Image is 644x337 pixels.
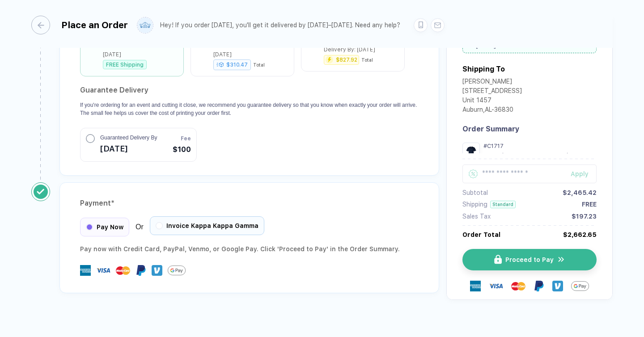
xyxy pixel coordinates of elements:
[565,152,597,159] div: $2,465.42
[336,57,357,63] div: $827.92
[136,265,146,276] img: Paypal
[462,97,522,106] div: Unit 1457
[552,281,563,291] img: Venmo
[324,45,375,55] div: Delivery By: [DATE]
[462,106,522,115] div: Auburn , AL - 36830
[483,152,492,159] div: 131
[100,142,157,156] span: [DATE]
[87,31,177,69] div: 11–14 days StandardEst. Delivery By: [DATE]–[DATE]FREE Shipping
[253,62,265,67] div: Total
[489,279,503,293] img: visa
[213,59,251,70] div: $310.47
[511,279,525,293] img: master-card
[80,218,129,236] div: Pay Now
[61,20,128,30] div: Place an Order
[80,265,91,276] img: express
[137,17,153,33] img: user profile
[173,144,191,155] span: $100
[534,281,544,291] img: Paypal
[308,36,398,64] div: 6 Days Fresh Prints FlashDelivery By: [DATE]$827.92Total
[116,263,130,278] img: master-card
[462,65,505,73] div: Shipping To
[361,57,373,63] div: Total
[571,170,597,177] div: Apply
[462,231,500,238] div: Order Total
[152,265,162,276] img: Venmo
[465,145,478,158] img: c5bc33e3-d3c0-4d44-8f33-cc26ec479aa9_nt_front_1738184778367.jpg
[198,31,287,69] div: 10–12 days ExpeditedEst. Delivery By: [DATE]–[DATE]$310.47Total
[559,164,597,183] button: Apply
[462,78,522,87] div: [PERSON_NAME]
[572,213,597,220] div: $197.23
[80,83,419,97] h2: Guarantee Delivery
[470,281,481,291] img: express
[462,249,597,270] button: iconProceed to Payicon
[462,201,487,208] div: Shipping
[213,40,287,59] div: Est. Delivery By: [DATE]–[DATE]
[505,256,554,263] span: Proceed to Pay
[80,218,264,236] div: Or
[168,261,186,279] img: GPay
[97,223,123,231] span: Pay Now
[490,201,516,208] div: Standard
[80,196,419,211] div: Payment
[462,87,522,97] div: [STREET_ADDRESS]
[501,152,521,159] div: $18.82
[80,244,419,254] div: Pay now with Credit Card, PayPal , Venmo , or Google Pay. Click 'Proceed to Pay' in the Order Sum...
[571,277,589,295] img: GPay
[563,231,597,238] div: $2,662.65
[494,152,499,159] div: x
[150,216,264,235] div: Invoice Kappa Kappa Gamma
[582,201,597,208] div: FREE
[100,134,157,142] span: Guaranteed Delivery By
[80,128,197,162] button: Guaranteed Delivery By[DATE]Fee$100
[462,213,491,220] div: Sales Tax
[181,135,191,143] span: Fee
[103,40,177,59] div: Est. Delivery By: [DATE]–[DATE]
[160,21,400,29] div: Hey! If you order [DATE], you'll get it delivered by [DATE]–[DATE]. Need any help?
[483,143,597,149] div: #C1717
[103,60,147,69] div: FREE Shipping
[80,101,419,117] p: If you're ordering for an event and cutting it close, we recommend you guarantee delivery so that...
[462,125,597,133] div: Order Summary
[494,255,502,265] img: icon
[563,189,597,196] div: $2,465.42
[462,189,488,196] div: Subtotal
[166,222,258,229] span: Invoice Kappa Kappa Gamma
[96,263,110,278] img: visa
[557,256,565,264] img: icon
